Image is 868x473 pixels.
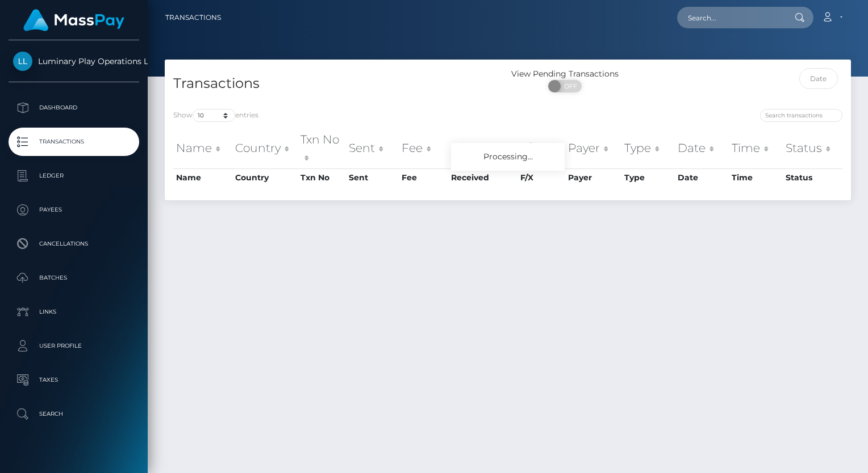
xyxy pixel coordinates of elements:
th: Time [729,128,783,168]
a: Taxes [9,366,139,394]
th: Status [783,168,842,187]
th: Name [173,168,232,187]
a: Payees [9,196,139,224]
a: Transactions [9,128,139,156]
th: F/X [518,168,565,187]
p: Search [13,406,135,423]
p: Ledger [13,167,135,184]
a: User Profile [9,332,139,360]
a: Ledger [9,162,139,190]
th: Txn No [298,168,346,187]
select: Showentries [193,109,235,122]
th: Status [783,128,842,168]
h4: Transactions [173,74,499,94]
p: Dashboard [13,99,135,116]
a: Cancellations [9,230,139,258]
th: Time [729,168,783,187]
th: Sent [346,168,399,187]
th: Payer [565,168,621,187]
input: Search... [677,7,784,28]
th: Date [675,128,729,168]
th: Type [621,128,675,168]
p: User Profile [13,337,135,354]
th: Payer [565,128,621,168]
th: Sent [346,128,399,168]
input: Search transactions [760,109,842,122]
th: Received [448,128,518,168]
input: Date filter [799,68,838,89]
th: Txn No [298,128,346,168]
th: Type [621,168,675,187]
span: OFF [554,80,583,92]
p: Links [13,303,135,320]
img: Luminary Play Operations Limited [13,52,32,71]
a: Batches [9,264,139,292]
th: Fee [399,128,448,168]
a: Search [9,400,139,428]
p: Transactions [13,133,135,150]
th: Date [675,168,729,187]
div: Processing... [451,143,565,171]
label: Show entries [173,109,258,122]
th: Fee [399,168,448,187]
p: Payees [13,201,135,218]
p: Cancellations [13,235,135,252]
span: Luminary Play Operations Limited [9,56,139,66]
p: Batches [13,269,135,286]
div: View Pending Transactions [508,68,622,80]
p: Taxes [13,371,135,388]
th: Received [448,168,518,187]
th: Country [232,128,298,168]
a: Transactions [165,6,221,29]
th: Country [232,168,298,187]
a: Dashboard [9,94,139,122]
th: F/X [518,128,565,168]
img: MassPay Logo [23,9,124,31]
th: Name [173,128,232,168]
a: Links [9,298,139,326]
